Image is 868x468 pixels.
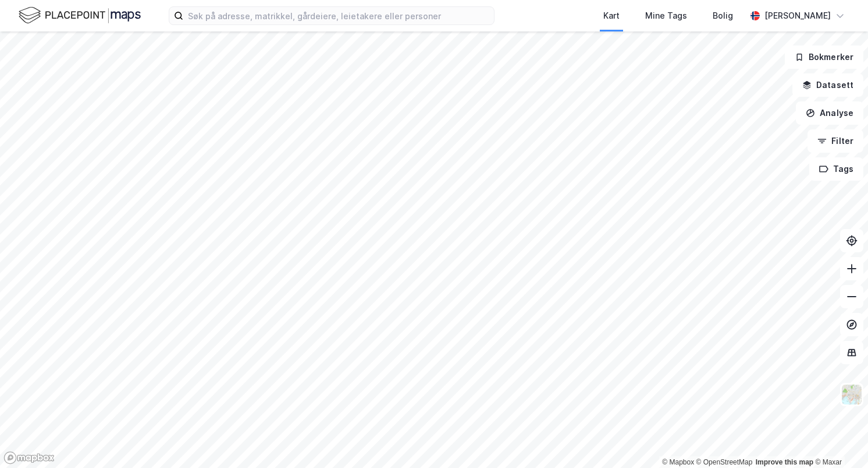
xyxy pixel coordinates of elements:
[756,458,813,466] a: Improve this map
[696,458,753,466] a: OpenStreetMap
[785,45,863,69] button: Bokmerker
[3,451,55,465] a: Mapbox homepage
[810,412,868,468] div: Kontrollprogram for chat
[796,101,863,125] button: Analyse
[19,5,141,26] img: logo.f888ab2527a4732fd821a326f86c7f29.svg
[603,9,620,23] div: Kart
[183,7,494,24] input: Søk på adresse, matrikkel, gårdeiere, leietakere eller personer
[662,458,694,466] a: Mapbox
[713,9,733,23] div: Bolig
[792,73,863,97] button: Datasett
[810,412,868,468] iframe: Chat Widget
[807,129,863,153] button: Filter
[764,9,831,23] div: [PERSON_NAME]
[645,9,687,23] div: Mine Tags
[809,157,863,181] button: Tags
[841,383,863,406] img: Z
